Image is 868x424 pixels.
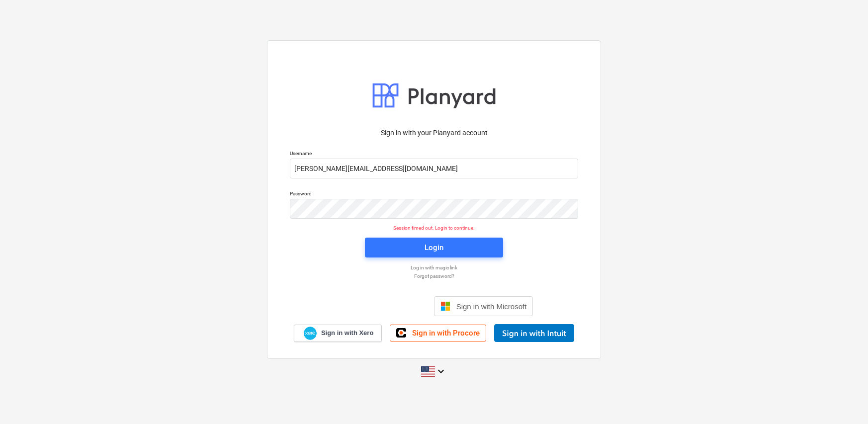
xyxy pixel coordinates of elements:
a: Forgot password? [285,273,583,279]
p: Session timed out. Login to continue. [284,225,584,231]
img: Xero logo [304,327,317,340]
p: Password [290,190,578,199]
div: Login [425,241,443,254]
iframe: Chat Widget [818,376,868,424]
span: Sign in with Xero [321,329,373,338]
i: keyboard_arrow_down [435,365,447,377]
input: Username [290,159,578,178]
iframe: Sign in with Google Button [330,295,431,317]
span: Sign in with Microsoft [456,302,527,311]
button: Login [365,238,503,257]
div: Widget de chat [818,376,868,424]
p: Sign in with your Planyard account [290,128,578,138]
p: Username [290,150,578,159]
img: Microsoft logo [440,301,450,311]
a: Sign in with Procore [390,325,486,341]
span: Sign in with Procore [412,329,480,338]
a: Sign in with Xero [294,325,382,342]
a: Log in with magic link [285,264,583,271]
